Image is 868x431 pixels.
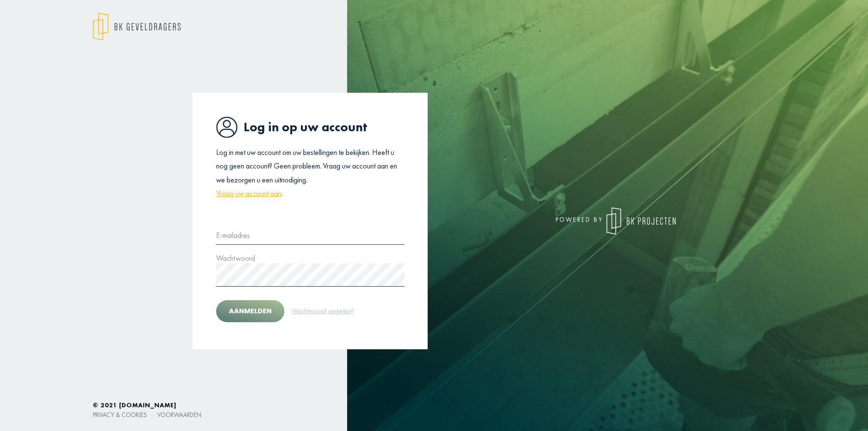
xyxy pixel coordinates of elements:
a: Privacy & cookies [93,411,147,419]
h6: © 2021 [DOMAIN_NAME] [93,401,775,409]
h1: Log in op uw account [216,116,404,138]
img: logo [606,207,676,235]
img: icon [216,116,237,138]
div: powered by [440,207,676,235]
button: Aanmelden [216,300,284,322]
label: Wachtwoord [216,251,255,265]
a: Voorwaarden [157,411,201,419]
a: Vraag uw account aan [216,187,281,200]
img: logo [93,13,181,41]
p: Log in met uw account om uw bestellingen te bekijken. Heeft u nog geen account? Geen probleem. Vr... [216,146,404,201]
a: Wachtwoord vergeten? [291,306,354,317]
